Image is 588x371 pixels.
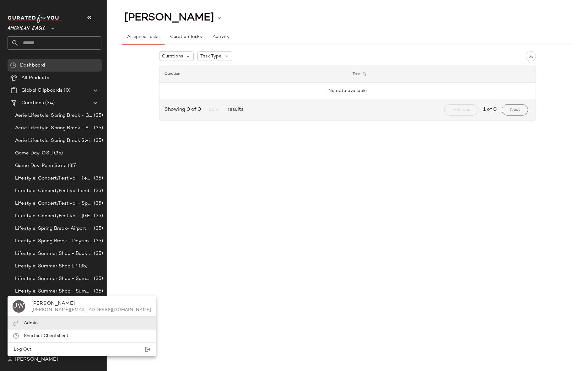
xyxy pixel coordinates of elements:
span: Showing 0 of 0 [165,106,203,114]
span: Activity [212,35,229,40]
button: Next [502,104,528,116]
th: Curation [159,65,348,83]
span: 1 of 0 [483,106,497,114]
span: (35) [93,200,103,207]
span: Aerie Lifestyle: Spring Break - Girly/Femme [15,112,93,119]
span: (35) [93,238,103,245]
div: [PERSON_NAME][EMAIL_ADDRESS][DOMAIN_NAME] [31,308,151,313]
th: Task [348,65,536,83]
span: (35) [93,112,103,119]
span: Assigned Tasks [127,35,159,40]
span: (35) [78,263,88,270]
img: svg%3e [529,54,533,58]
span: (35) [93,137,103,144]
span: (35) [93,288,103,295]
span: American Eagle [8,21,45,33]
span: (34) [44,99,55,107]
td: No data available [159,83,536,99]
span: [PERSON_NAME] [15,356,58,363]
span: Aerie Lifestyle: Spring Break Swimsuits Landing Page [15,137,93,144]
span: Lifestyle: Summer Shop - Summer Internship [15,288,93,295]
span: JW [13,301,24,311]
img: cfy_white_logo.C9jOOHJF.svg [8,14,61,23]
span: (35) [93,225,103,232]
span: (35) [93,175,103,182]
img: svg%3e [13,320,19,326]
div: [PERSON_NAME] [31,300,151,308]
span: Curations [162,53,183,60]
span: All Products [21,74,49,82]
img: svg%3e [8,357,13,362]
span: (35) [93,250,103,257]
span: Lifestyle: Concert/Festival - Sporty [15,200,93,207]
span: Dashboard [20,62,45,69]
span: (0) [62,87,70,94]
span: Game Day: Penn State [15,162,67,169]
span: (35) [93,125,103,132]
span: Lifestyle: Summer Shop - Summer Abroad [15,275,93,282]
span: Global Clipboards [21,87,62,94]
span: Lifestyle: Concert/Festival - [GEOGRAPHIC_DATA] [15,212,93,220]
span: (35) [93,212,103,220]
span: Lifestyle: Concert/Festival - Femme [15,175,93,182]
span: [PERSON_NAME] [124,12,214,24]
span: Admin [24,321,38,325]
span: Lifestyle: Spring Break- Airport Style [15,225,93,232]
span: Curations [21,99,44,107]
img: svg%3e [10,62,16,68]
span: (35) [93,275,103,282]
span: Next [510,107,520,112]
span: Curation Tasks [170,35,202,40]
span: Lifestyle: Summer Shop - Back to School Essentials [15,250,93,257]
span: results [225,106,244,114]
span: Aerie Lifestyle: Spring Break - Sporty [15,125,93,132]
span: (35) [53,150,63,157]
span: (35) [67,162,77,169]
span: (35) [93,187,103,195]
span: Shortcut Cheatsheet [24,334,68,338]
span: Task Type [200,53,221,60]
span: Lifestyle: Concert/Festival Landing Page [15,187,93,195]
span: Log Out [13,347,31,352]
span: Game Day: OSU [15,150,53,157]
span: Lifestyle: Summer Shop LP [15,263,78,270]
span: Lifestyle: Spring Break - Daytime Casual [15,238,93,245]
